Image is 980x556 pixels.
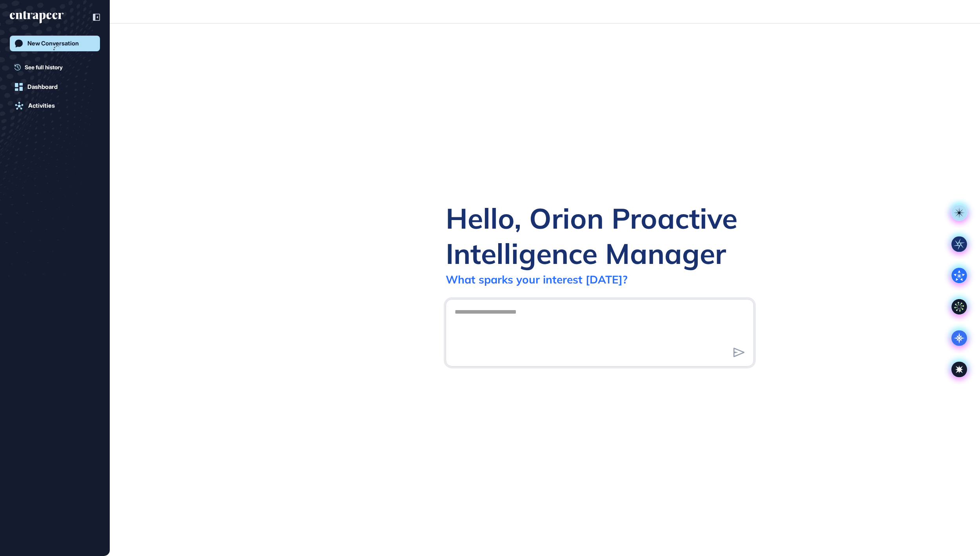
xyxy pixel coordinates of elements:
[27,83,58,90] div: Dashboard
[28,102,55,109] div: Activities
[446,200,754,271] div: Hello, Orion Proactive Intelligence Manager
[10,79,100,95] a: Dashboard
[15,63,100,71] a: See full history
[10,98,100,114] a: Activities
[10,11,64,23] div: entrapeer-logo
[446,273,628,286] div: What sparks your interest [DATE]?
[27,40,79,47] div: New Conversation
[10,36,100,51] a: New Conversation
[25,63,63,71] span: See full history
